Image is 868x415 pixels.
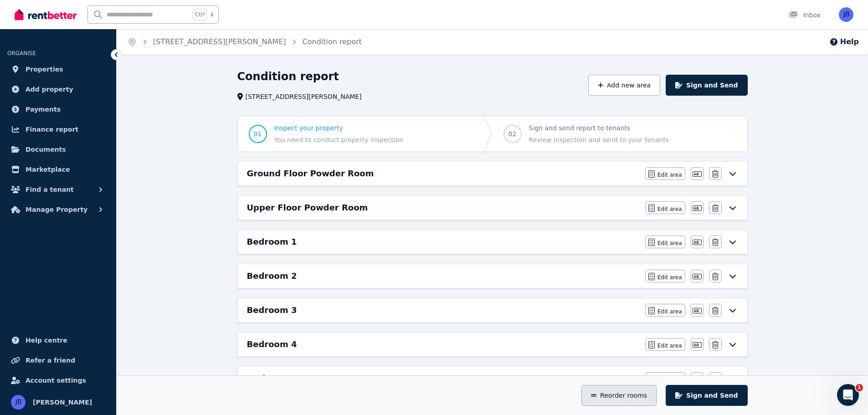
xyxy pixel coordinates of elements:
button: Edit area [645,338,685,351]
iframe: Intercom live chat [837,384,859,406]
div: Inbox [789,10,821,20]
button: Edit area [645,201,685,214]
h6: Upper Floor Powder Room [247,201,368,214]
span: [PERSON_NAME] [33,397,92,408]
h6: Bedroom 2 [247,270,297,282]
nav: Progress [237,116,748,152]
span: Marketplace [26,164,70,175]
span: Help centre [26,335,67,346]
button: Edit area [645,304,685,317]
span: Edit area [657,205,682,213]
button: Edit area [645,167,685,180]
span: Edit area [657,308,682,315]
img: JACQUELINE BARRY [839,7,853,22]
span: Documents [26,144,66,155]
span: [STREET_ADDRESS][PERSON_NAME] [246,92,362,101]
button: Edit area [645,372,685,385]
a: Properties [7,60,109,78]
h6: Bedroom 3 [247,304,297,317]
button: Add new area [588,75,660,96]
h1: Condition report [237,69,339,84]
span: Review inspection and send to your tenants [529,135,669,144]
button: Sign and Send [666,75,747,96]
h6: Bathroom 1 [247,372,301,385]
img: RentBetter [15,8,77,21]
span: Add property [26,84,73,95]
span: Refer a friend [26,355,75,366]
a: Finance report [7,120,109,138]
a: Marketplace [7,160,109,179]
a: Add property [7,80,109,98]
span: ORGANISE [7,50,36,56]
span: Sign and send report to tenants [529,123,669,133]
h6: Ground Floor Powder Room [247,167,374,180]
a: Documents [7,140,109,159]
span: Edit area [657,171,682,179]
span: Finance report [26,124,78,135]
button: Help [829,36,859,47]
span: Payments [26,104,61,115]
a: Payments [7,100,109,118]
span: Properties [26,64,63,75]
span: You need to conduct property inspection [274,135,404,144]
a: Condition report [303,37,362,46]
span: 1 [856,384,863,391]
span: 01 [254,129,262,138]
h6: Bedroom 1 [247,236,297,248]
span: Account settings [26,375,86,386]
button: Find a tenant [7,180,109,199]
button: Manage Property [7,200,109,219]
span: Inspect your property [274,123,404,133]
span: Edit area [657,274,682,281]
a: Refer a friend [7,351,109,369]
button: Sign and Send [666,385,747,406]
img: JACQUELINE BARRY [11,395,26,410]
button: Edit area [645,236,685,248]
button: Reorder rooms [581,385,657,406]
span: Edit area [657,342,682,349]
span: Find a tenant [26,184,74,195]
a: Account settings [7,371,109,389]
span: k [211,11,214,18]
span: Edit area [657,240,682,247]
h6: Bedroom 4 [247,338,297,351]
span: Ctrl [193,9,207,20]
a: Help centre [7,331,109,349]
span: 02 [508,129,517,138]
span: Manage Property [26,204,87,215]
a: [STREET_ADDRESS][PERSON_NAME] [153,37,286,46]
button: Edit area [645,270,685,282]
nav: Breadcrumb [117,29,373,55]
